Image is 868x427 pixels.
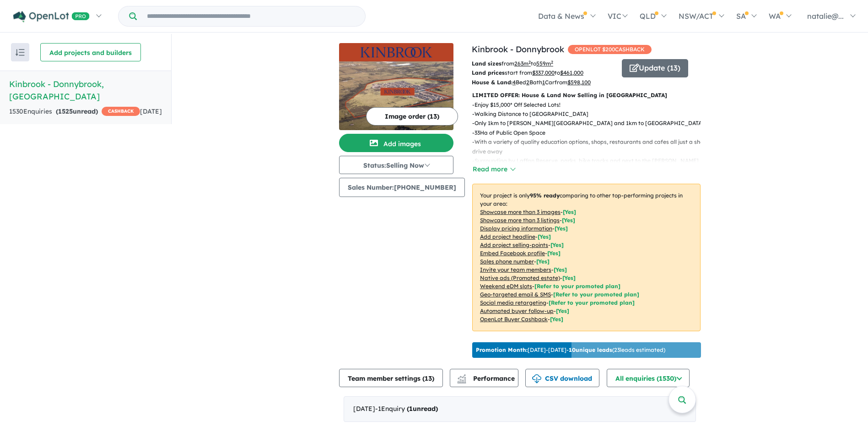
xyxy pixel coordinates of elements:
img: download icon [532,374,541,383]
b: Land prices [472,69,505,76]
u: Automated buyer follow-up [480,307,554,314]
input: Try estate name, suburb, builder or developer [139,6,363,26]
span: 13 [425,374,432,383]
img: Kinbrook - Donnybrook [339,61,453,130]
u: Add project selling-points [480,241,548,248]
u: Native ads (Promoted estate) [480,274,560,281]
span: 1525 [58,107,73,115]
u: Geo-targeted email & SMS [480,291,551,298]
u: 2 [526,79,529,86]
button: Add projects and builders [40,43,141,61]
img: Kinbrook - Donnybrook Logo [343,47,450,58]
span: [ Yes ] [536,258,550,265]
u: $ 598,100 [567,79,591,86]
span: [Yes] [562,274,576,281]
b: Promotion Month: [476,346,528,353]
a: Kinbrook - Donnybrook [472,44,564,55]
p: - Surrounding by Laffan Reserve, parks, bike tracks and next to the [PERSON_NAME][GEOGRAPHIC_DATA] [472,156,708,175]
p: [DATE] - [DATE] - ( 23 leads estimated) [476,346,665,354]
p: - With a variety of quality education options, shops, restaurants and cafes all just a short driv... [472,137,708,156]
p: - Enjoy $15,000* Off Selected Lots! [472,100,708,109]
span: [ Yes ] [562,217,575,224]
strong: ( unread) [407,405,438,413]
span: OPENLOT $ 200 CASHBACK [568,45,652,54]
span: [Refer to your promoted plan] [549,299,635,306]
u: 559 m [536,60,553,67]
p: LIMITED OFFER: House & Land Now Selling in [GEOGRAPHIC_DATA] [472,91,701,100]
span: [Refer to your promoted plan] [534,283,620,290]
p: - Walking Distance to [GEOGRAPHIC_DATA] [472,109,708,119]
button: Performance [450,369,518,387]
p: Bed Bath Car from [472,78,615,87]
span: [DATE] [140,107,162,115]
span: [ Yes ] [538,233,551,240]
span: natalie@... [807,11,844,21]
img: Openlot PRO Logo White [13,11,90,22]
u: $ 461,000 [560,69,583,76]
img: line-chart.svg [458,374,466,379]
b: 95 % ready [530,192,560,199]
u: Add project headline [480,233,535,240]
u: Showcase more than 3 images [480,208,561,215]
button: Add images [339,134,453,152]
span: Performance [458,374,515,383]
u: 263 m [514,60,531,67]
span: to [531,60,553,67]
img: bar-chart.svg [457,377,466,383]
button: Sales Number:[PHONE_NUMBER] [339,178,465,197]
sup: 2 [528,60,531,65]
u: Display pricing information [480,225,552,232]
span: [ Yes ] [550,241,564,248]
span: [Yes] [556,307,569,314]
b: 10 unique leads [569,346,612,353]
button: CSV download [525,369,599,387]
button: Update (13) [622,59,688,77]
img: sort.svg [16,49,25,56]
span: to [555,69,583,76]
a: Kinbrook - Donnybrook LogoKinbrook - Donnybrook [339,43,453,130]
button: Status:Selling Now [339,156,453,174]
div: [DATE] [344,396,696,422]
span: 1 [409,405,413,413]
h5: Kinbrook - Donnybrook , [GEOGRAPHIC_DATA] [9,78,162,103]
button: All enquiries (1530) [607,369,690,387]
p: from [472,59,615,68]
button: Team member settings (13) [339,369,443,387]
b: Land sizes [472,60,501,67]
span: [Refer to your promoted plan] [553,291,639,298]
u: Showcase more than 3 listings [480,217,560,224]
u: OpenLot Buyer Cashback [480,316,548,323]
u: Social media retargeting [480,299,546,306]
span: [Yes] [550,316,563,323]
u: 4 [512,79,516,86]
b: House & Land: [472,79,512,86]
span: - 1 Enquir y [375,405,438,413]
u: Weekend eDM slots [480,283,532,290]
u: Sales phone number [480,258,534,265]
span: [ Yes ] [555,225,568,232]
u: Embed Facebook profile [480,250,545,257]
span: CASHBACK [102,107,140,116]
strong: ( unread) [56,107,98,115]
button: Image order (13) [366,107,458,126]
span: [ Yes ] [563,208,576,215]
button: Read more [472,164,515,175]
span: [ Yes ] [554,266,567,273]
p: - 33Ha of Public Open Space [472,128,708,137]
sup: 2 [551,60,553,65]
p: - Only 1km to [PERSON_NAME][GEOGRAPHIC_DATA] and 1km to [GEOGRAPHIC_DATA] [472,119,708,128]
u: $ 337,000 [532,69,555,76]
p: Your project is only comparing to other top-performing projects in your area: - - - - - - - - - -... [472,184,701,331]
span: [ Yes ] [547,250,561,257]
u: 1 [542,79,545,86]
div: 1530 Enquir ies [9,106,140,117]
u: Invite your team members [480,266,551,273]
p: start from [472,68,615,77]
